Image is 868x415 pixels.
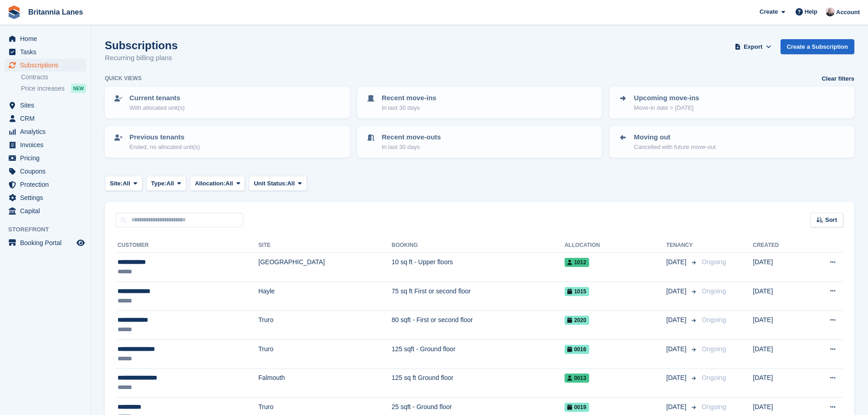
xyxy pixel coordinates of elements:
[666,315,688,325] span: [DATE]
[5,125,86,138] a: menu
[391,369,564,398] td: 125 sq ft Ground floor
[5,32,86,45] a: menu
[666,402,688,412] span: [DATE]
[391,339,564,369] td: 125 sqft - Ground floor
[565,316,589,325] span: 2020
[826,7,835,16] img: Alexandra Lane
[634,103,699,113] p: Move-in date > [DATE]
[702,258,726,266] span: Ongoing
[634,132,715,143] p: Moving out
[21,84,65,93] span: Price increases
[565,374,589,383] span: 0013
[258,282,391,311] td: Hayle
[5,59,86,72] a: menu
[106,127,349,157] a: Previous tenants Ended, no allocated unit(s)
[753,369,805,398] td: [DATE]
[610,127,853,157] a: Moving out Cancelled with future move-out
[146,176,186,191] button: Type: All
[20,191,75,204] span: Settings
[20,236,75,249] span: Booking Portal
[753,253,805,282] td: [DATE]
[195,179,226,188] span: Allocation:
[666,257,688,267] span: [DATE]
[5,138,86,151] a: menu
[20,138,75,151] span: Invoices
[565,238,666,253] th: Allocation
[666,238,698,253] th: Tenancy
[20,99,75,112] span: Sites
[753,282,805,311] td: [DATE]
[760,7,778,16] span: Create
[634,143,715,152] p: Cancelled with future move-out
[226,179,233,188] span: All
[666,287,688,296] span: [DATE]
[20,165,75,178] span: Coupons
[123,179,130,188] span: All
[129,93,185,103] p: Current tenants
[391,311,564,340] td: 80 sqft - First or second floor
[21,83,86,93] a: Price increases NEW
[5,191,86,204] a: menu
[5,152,86,164] a: menu
[20,205,75,217] span: Capital
[129,143,200,152] p: Ended, no allocated unit(s)
[805,7,817,16] span: Help
[105,53,178,63] p: Recurring billing plans
[75,237,86,248] a: Preview store
[249,176,307,191] button: Unit Status: All
[8,225,91,234] span: Storefront
[702,374,726,381] span: Ongoing
[391,282,564,311] td: 75 sq ft First or second floor
[733,39,773,54] button: Export
[20,112,75,125] span: CRM
[391,253,564,282] td: 10 sq ft - Upper floors
[5,99,86,112] a: menu
[358,127,601,157] a: Recent move-outs In last 30 days
[825,215,837,225] span: Sort
[565,345,589,354] span: 0016
[116,238,258,253] th: Customer
[702,316,726,323] span: Ongoing
[666,373,688,383] span: [DATE]
[129,103,185,113] p: With allocated unit(s)
[5,178,86,191] a: menu
[781,39,854,54] a: Create a Subscription
[610,87,853,118] a: Upcoming move-ins Move-in date > [DATE]
[20,125,75,138] span: Analytics
[71,84,86,93] div: NEW
[258,238,391,253] th: Site
[106,87,349,118] a: Current tenants With allocated unit(s)
[105,74,142,82] h6: Quick views
[753,339,805,369] td: [DATE]
[753,311,805,340] td: [DATE]
[190,176,246,191] button: Allocation: All
[565,287,589,296] span: 1015
[5,112,86,125] a: menu
[5,165,86,178] a: menu
[151,179,167,188] span: Type:
[822,74,854,83] a: Clear filters
[20,152,75,164] span: Pricing
[20,59,75,72] span: Subscriptions
[565,403,589,412] span: 0019
[836,8,860,17] span: Account
[7,5,21,19] img: stora-icon-8386f47178a22dfd0bd8f6a31ec36ba5ce8667c1dd55bd0f319d3a0aa187defe.svg
[21,73,86,82] a: Contracts
[382,132,441,143] p: Recent move-outs
[702,345,726,353] span: Ongoing
[20,32,75,45] span: Home
[358,87,601,118] a: Recent move-ins In last 30 days
[753,238,805,253] th: Created
[634,93,699,103] p: Upcoming move-ins
[129,132,200,143] p: Previous tenants
[254,179,287,188] span: Unit Status:
[5,46,86,58] a: menu
[5,205,86,217] a: menu
[382,93,437,103] p: Recent move-ins
[702,287,726,295] span: Ongoing
[258,369,391,398] td: Falmouth
[744,42,762,51] span: Export
[702,403,726,410] span: Ongoing
[110,179,123,188] span: Site:
[5,236,86,249] a: menu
